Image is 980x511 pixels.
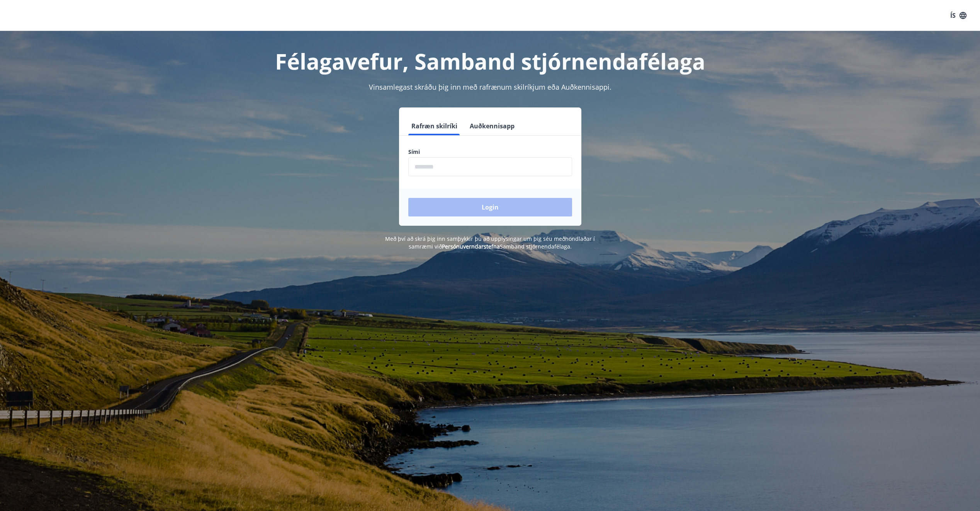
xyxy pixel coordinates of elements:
span: Vinsamlegast skráðu þig inn með rafrænum skilríkjum eða Auðkennisappi. [369,82,611,92]
button: Auðkennisapp [467,117,518,135]
a: Persónuverndarstefna [442,243,500,250]
span: Með því að skrá þig inn samþykkir þú að upplýsingar um þig séu meðhöndlaðar í samræmi við Samband... [385,235,595,250]
h1: Félagavefur, Samband stjórnendafélaga [221,46,759,76]
label: Sími [408,148,572,156]
button: ÍS [946,9,971,22]
button: Rafræn skilríki [408,117,460,135]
